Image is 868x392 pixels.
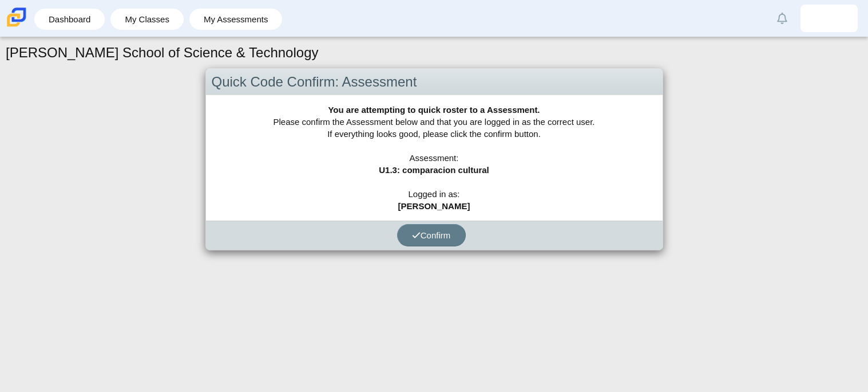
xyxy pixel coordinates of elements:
a: Carmen School of Science & Technology [5,21,29,31]
a: julio.moreno.dxi8Df [800,5,858,32]
b: U1.3: comparacion cultural [379,165,489,175]
b: [PERSON_NAME] [398,201,470,211]
a: My Classes [116,9,178,30]
a: Alerts [770,6,795,31]
h1: [PERSON_NAME] School of Science & Technology [6,43,319,62]
a: Dashboard [40,9,99,30]
a: My Assessments [195,9,277,30]
b: You are attempting to quick roster to a Assessment. [328,105,540,115]
div: Quick Code Confirm: Assessment [206,69,663,96]
div: Please confirm the Assessment below and that you are logged in as the correct user. If everything... [206,95,663,221]
img: Carmen School of Science & Technology [5,5,29,29]
img: julio.moreno.dxi8Df [820,9,838,28]
button: Confirm [397,224,466,246]
span: Confirm [412,230,451,240]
